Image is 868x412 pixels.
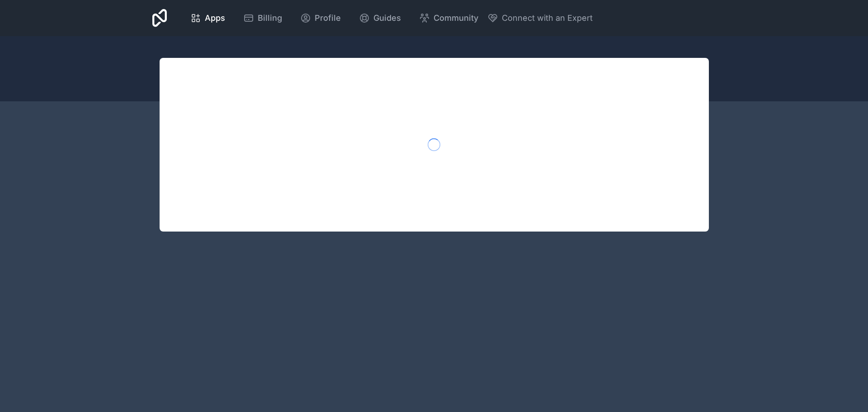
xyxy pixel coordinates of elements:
span: Billing [258,12,282,24]
button: Connect with an Expert [487,12,593,24]
span: Connect with an Expert [502,12,593,24]
a: Apps [183,8,232,28]
span: Guides [373,12,401,24]
a: Profile [293,8,348,28]
a: Guides [352,8,408,28]
span: Profile [315,12,341,24]
a: Community [412,8,486,28]
span: Apps [205,12,225,24]
a: Billing [236,8,289,28]
span: Community [434,12,478,24]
